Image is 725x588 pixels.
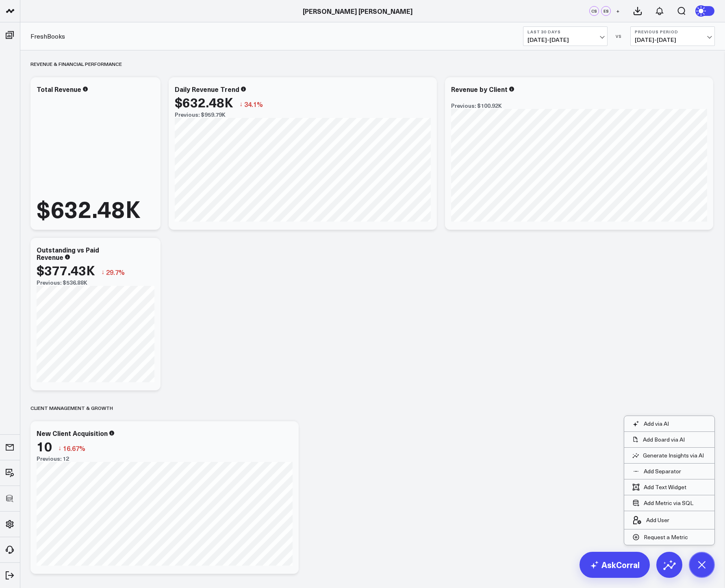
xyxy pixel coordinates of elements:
[644,420,669,427] p: Add via AI
[175,95,233,109] div: $632.48K
[58,443,61,453] span: ↓
[624,529,696,545] button: Request a Metric
[624,511,677,529] button: Add User
[635,29,710,34] b: Previous Period
[624,479,695,495] button: Add Text Widget
[580,552,650,578] a: AskCorral
[175,111,431,118] div: Previous: $959.79K
[643,452,704,459] p: Generate Insights via AI
[644,534,688,541] p: Request a Metric
[527,29,603,34] b: Last 30 Days
[37,429,108,438] div: New Client Acquisition
[175,85,239,94] div: Daily Revenue Trend
[646,516,669,524] p: Add User
[601,6,611,16] div: ES
[37,279,154,286] div: Previous: $536.88K
[37,439,52,453] div: 10
[624,448,714,463] button: Generate Insights via AI
[624,464,689,479] button: Add Separator
[613,6,623,16] button: +
[37,263,95,277] div: $377.43K
[630,26,715,46] button: Previous Period[DATE]-[DATE]
[616,8,620,14] span: +
[635,37,710,43] span: [DATE] - [DATE]
[589,6,599,16] div: CS
[30,54,122,73] div: Revenue & Financial Performance
[37,85,81,94] div: Total Revenue
[624,495,701,511] button: Add Metric via SQL
[37,455,293,462] div: Previous: 12
[451,102,707,109] div: Previous: $100.92K
[624,432,714,447] button: Add Board via AI
[244,100,263,109] span: 34.1%
[239,99,243,109] span: ↓
[527,37,603,43] span: [DATE] - [DATE]
[37,197,141,220] div: $632.48K
[63,444,85,453] span: 16.67%
[101,267,104,277] span: ↓
[612,34,626,39] div: VS
[30,32,65,41] a: FreshBooks
[37,245,99,261] div: Outstanding vs Paid Revenue
[643,436,685,443] p: Add Board via AI
[624,416,677,431] button: Add via AI
[30,399,113,417] div: Client Management & Growth
[106,268,125,277] span: 29.7%
[303,7,412,15] a: [PERSON_NAME] [PERSON_NAME]
[451,85,508,94] div: Revenue by Client
[523,26,608,46] button: Last 30 Days[DATE]-[DATE]
[644,468,681,475] p: Add Separator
